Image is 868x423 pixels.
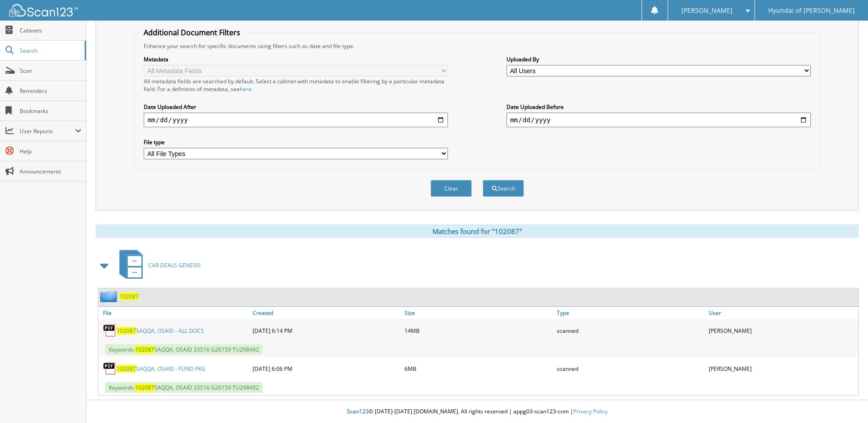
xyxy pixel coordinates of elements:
span: 102087 [135,384,154,391]
a: 102087 [119,293,139,300]
div: scanned [555,359,706,378]
span: Cabinets [20,27,81,34]
a: 102087SAQQA, OSAID - FUND PKG [117,365,205,373]
label: Date Uploaded After [144,103,448,111]
a: CAR DEALS GENESIS [114,247,201,283]
label: Metadata [144,55,448,63]
a: File [98,307,250,319]
input: end [507,113,811,127]
span: 102087 [117,365,136,373]
span: Help [20,147,81,155]
div: All metadata fields are searched by default. Select a cabinet with metadata to enable filtering b... [144,77,448,93]
a: Type [555,307,706,319]
span: Scan [20,67,81,75]
span: 102087 [117,327,136,335]
div: © [DATE]-[DATE] [DOMAIN_NAME]. All rights reserved | appg03-scan123-com | [86,401,868,423]
div: Matches found for "102087" [96,224,859,238]
span: Search [20,47,80,54]
span: Bookmarks [20,107,81,115]
button: Search [483,180,524,197]
div: 14MB [402,321,554,340]
a: Created [250,307,402,319]
img: PDF.png [103,324,117,337]
input: start [144,113,448,127]
div: [PERSON_NAME] [706,359,858,378]
img: PDF.png [103,362,117,375]
label: File type [144,138,448,146]
div: 6MB [402,359,554,378]
button: Clear [431,180,472,197]
span: 102087 [135,346,154,353]
div: [DATE] 6:06 PM [250,359,402,378]
div: scanned [555,321,706,340]
legend: Additional Document Filters [139,27,245,38]
img: folder2.png [100,291,119,302]
a: here [240,85,252,93]
a: Size [402,307,554,319]
div: Enhance your search for specific documents using filters such as date and file type. [139,42,815,50]
span: Reminders [20,87,81,95]
label: Date Uploaded Before [507,103,811,111]
span: [PERSON_NAME] [681,8,733,13]
label: Uploaded By [507,55,811,63]
span: Keywords: SAQQA, OSAID 33516 G26159 TU298492 [105,382,263,393]
span: Hyundai of [PERSON_NAME] [768,8,855,13]
span: User Reports [20,127,75,135]
iframe: Chat Widget [822,379,868,423]
a: Privacy Policy [573,407,608,415]
div: [DATE] 6:14 PM [250,321,402,340]
img: scan123-logo-white.svg [9,4,78,16]
a: 102087SAQQA, OSAID - ALL DOCS [117,327,204,335]
span: Scan123 [347,407,369,415]
div: [PERSON_NAME] [706,321,858,340]
span: CAR DEALS GENESIS [148,261,201,269]
a: User [706,307,858,319]
span: Announcements [20,168,81,175]
span: Keywords: SAQQA, OSAID 33516 G26159 TU298492 [105,344,263,355]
